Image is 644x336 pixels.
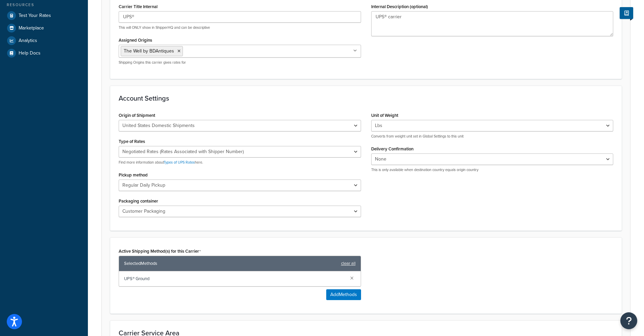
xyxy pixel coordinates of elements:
a: Marketplace [5,22,83,34]
span: Help Docs [19,50,41,56]
label: Packaging container [119,198,158,204]
p: Shipping Origins this carrier gives rates for [119,60,361,65]
div: Resources [5,2,83,8]
label: Carrier Title Internal [119,4,158,9]
span: The Well by BDAntiques [124,47,174,55]
label: Assigned Origins [119,38,152,43]
span: Analytics [19,38,37,44]
label: Unit of Weight [371,113,398,118]
h3: Account Settings [119,94,613,102]
a: Analytics [5,35,83,47]
p: This is only available when destination country equals origin country [371,167,614,172]
textarea: UPS® carrier [371,11,614,36]
a: Help Docs [5,47,83,59]
label: Pickup method [119,172,148,177]
span: UPS® Ground [124,274,345,283]
span: Selected Methods [124,259,338,268]
span: Marketplace [19,25,44,31]
label: Delivery Confirmation [371,146,413,151]
p: Converts from weight unit set in Global Settings to this unit [371,134,614,139]
button: Open Resource Center [620,312,637,329]
a: clear all [341,259,356,268]
label: Active Shipping Method(s) for this Carrier [119,249,201,254]
a: Test Your Rates [5,9,83,22]
span: Test Your Rates [19,13,51,19]
p: Find more information about here. [119,160,361,165]
button: AddMethods [326,289,361,300]
label: Internal Description (optional) [371,4,428,9]
a: Types of UPS Rates [164,160,195,165]
label: Type of Rates [119,139,145,144]
p: This will ONLY show in ShipperHQ and can be descriptive [119,25,361,30]
label: Origin of Shipment [119,113,155,118]
button: Show Help Docs [620,7,633,19]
